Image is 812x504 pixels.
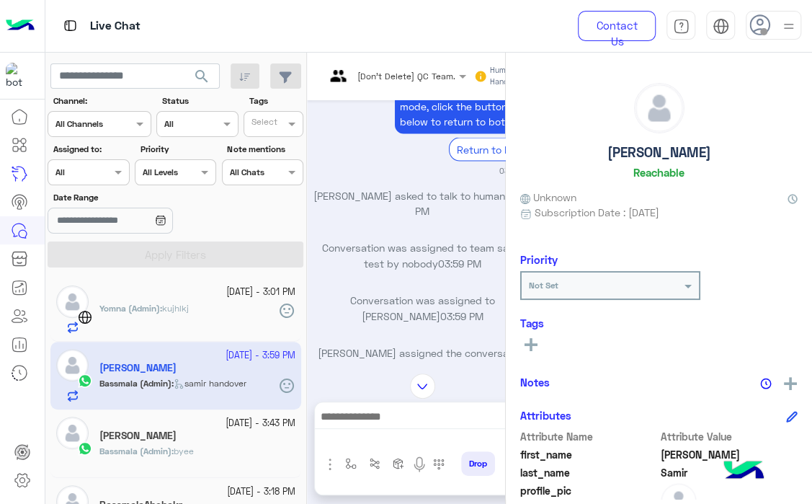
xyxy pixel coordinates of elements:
span: kujhlkj [162,303,189,314]
img: Logo [6,11,35,41]
img: WebChat [78,310,92,324]
h6: Reachable [633,166,684,179]
span: [Don't Delete] QC Team. [357,71,455,81]
small: 03:59 PM [499,164,532,176]
img: 197426356791770 [6,63,32,89]
img: tab [673,18,690,35]
small: [DATE] - 3:43 PM [226,417,295,430]
a: tab [666,11,695,41]
small: [DATE] - 3:18 PM [227,485,295,499]
img: tab [713,18,729,35]
a: Contact Us [578,11,656,41]
label: Note mentions [227,143,301,156]
button: Drop [461,451,495,476]
label: Tags [249,94,302,107]
img: add [784,377,797,390]
p: Conversation was assigned to [PERSON_NAME] [313,292,532,323]
button: Apply Filters [48,242,303,268]
small: Human Handover [490,65,524,88]
span: Samir [661,465,798,480]
span: first_name [520,447,658,462]
span: 03:59 PM [440,309,483,322]
span: Yomna (Admin) [99,303,160,314]
button: create order [387,452,411,476]
h6: Tags [520,317,798,330]
p: 5/10/2025, 3:59 PM [395,78,532,133]
button: search [184,63,220,94]
h6: Notes [520,376,550,389]
span: Bassmala (Admin) [99,446,171,456]
img: WhatsApp [78,441,92,456]
img: defaultAdmin.png [635,84,684,133]
span: last_name [520,465,658,480]
h5: Yomna Hamdy [99,430,177,442]
p: [PERSON_NAME] assigned the conversation to [PERSON_NAME] [313,345,532,376]
span: Attribute Value [661,429,798,444]
img: scroll [410,373,435,399]
img: send voice note [411,456,428,473]
span: Attribute Name [520,429,658,444]
h5: [PERSON_NAME] [607,144,711,161]
label: Date Range [53,191,215,204]
img: tab [61,17,79,35]
label: Assigned to: [53,143,128,156]
img: select flow [345,458,357,469]
img: profile [780,17,798,35]
h6: Priority [520,253,558,266]
h6: Attributes [520,409,571,422]
button: Trigger scenario [363,452,387,476]
img: make a call [433,459,445,470]
label: Channel: [53,94,150,107]
img: defaultAdmin.png [56,417,89,449]
img: hulul-logo.png [718,446,769,497]
img: defaultAdmin.png [56,286,89,318]
div: Return to Bot [449,137,529,161]
span: Unknown [520,190,576,205]
span: Mohamed [661,447,798,462]
img: create order [393,458,404,469]
span: 03:59 PM [438,257,481,269]
div: Select [249,115,277,132]
label: Priority [140,143,215,156]
img: send attachment [321,456,339,473]
p: [PERSON_NAME] asked to talk to human [313,187,532,218]
label: Status [162,94,236,107]
b: : [99,303,162,314]
span: search [193,68,210,85]
p: Conversation was assigned to team samir test by nobody [313,239,532,270]
span: byee [174,446,194,456]
img: Trigger scenario [369,458,380,469]
span: Subscription Date : [DATE] [535,205,659,220]
p: Live Chat [90,17,140,36]
b: : [99,446,174,456]
img: teams.png [325,70,352,94]
small: [DATE] - 3:01 PM [226,286,295,299]
img: notes [760,378,772,389]
button: select flow [339,452,363,476]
